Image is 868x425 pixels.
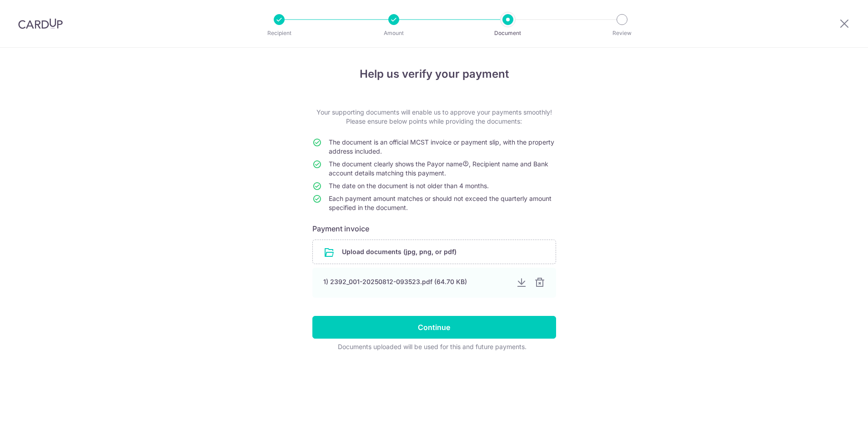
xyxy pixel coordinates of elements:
[329,182,489,190] span: The date on the document is not older than 4 months.
[312,316,556,339] input: Continue
[329,138,554,155] span: The document is an official MCST invoice or payment slip, with the property address included.
[474,29,542,38] p: Document
[312,108,556,126] p: Your supporting documents will enable us to approve your payments smoothly! Please ensure below p...
[312,223,556,234] h6: Payment invoice
[312,240,556,264] div: Upload documents (jpg, png, or pdf)
[329,160,548,177] span: The document clearly shows the Payor name , Recipient name and Bank account details matching this...
[312,342,552,351] div: Documents uploaded will be used for this and future payments.
[588,29,656,38] p: Review
[18,18,63,29] img: CardUp
[312,66,556,82] h4: Help us verify your payment
[329,195,552,211] span: Each payment amount matches or should not exceed the quarterly amount specified in the document.
[360,29,427,38] p: Amount
[246,29,313,38] p: Recipient
[323,277,509,286] div: 1) 2392_001-20250812-093523.pdf (64.70 KB)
